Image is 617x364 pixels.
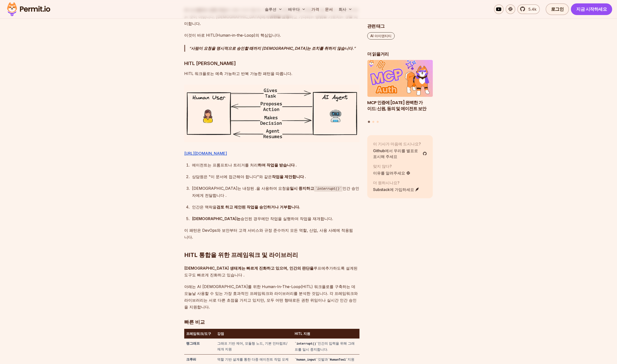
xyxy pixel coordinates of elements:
[318,357,328,361] font: 깃발과
[184,319,205,325] font: 빠른 비교
[184,85,359,142] img: 이미지.png
[323,4,335,14] a: 문서
[373,170,410,176] a: 이유를 알려주세요
[373,187,419,192] a: Substack에 가입하세요
[367,60,433,118] a: MCP 인증에 대한 완벽한 가이드: 신원, 동의 및 에이전트 보안MCP 인증에 [DATE] 완벽한 가이드: 신원, 동의 및 에이전트 보안
[373,164,392,169] font: 맞지 않다?
[372,121,374,123] button: 슬라이드 2로 이동
[288,7,300,12] font: 배우다
[325,7,333,12] font: 문서
[265,7,276,12] font: 솔루션
[309,4,321,14] a: 가격
[367,23,384,29] font: 관련 태그
[184,151,227,156] a: [URL][DOMAIN_NAME]
[373,180,400,185] font: 더 원하시나요?
[367,99,426,112] font: MCP 인증에 [DATE] 완벽한 가이드: 신원, 동의 및 에이전트 보안
[295,358,318,362] code: human_input
[295,342,318,346] code: interrupt()
[348,357,354,361] font: 지원
[314,266,325,271] font: 루프에
[311,7,319,12] font: 가격
[295,331,310,336] font: HITL 지원
[314,186,342,192] code: interrupt()
[186,331,211,336] font: 프레임워크/도구
[368,121,370,123] button: 슬라이드 1로 이동
[528,7,536,12] font: 5.4k
[576,6,607,12] font: 지금 시작하세요
[370,34,392,38] font: AI 아이덴티티
[184,251,298,258] font: HITL 통합을 위한 프레임워크 및 라이브러리
[272,174,306,179] font: 작업을 제안합니다 .
[373,148,427,159] a: Github에서 우리를 별표로 표시해 주세요
[373,141,421,146] font: 이 기사가 마음에 드시나요?
[184,71,292,76] font: HITL 워크플로는 예측 가능하고 반복 가능한 패턴을 따릅니다.
[217,331,224,336] font: 강점
[551,6,564,12] font: 로그인
[339,7,346,12] font: 회사
[571,3,612,15] a: 지금 시작하세요
[192,163,258,167] font: 에이전트는 프롬프트나 트리거를 처리
[5,1,52,17] img: 허가 로고
[191,46,354,51] font: 사람이 요청을 명시적으로 승인할 때까지 [DEMOGRAPHIC_DATA]는 조치를 취하지 않습니다.
[184,60,236,66] font: HITL [PERSON_NAME]
[192,186,290,191] font: [DEMOGRAPHIC_DATA]는 내장된 .을 사용하여 요청을
[328,358,348,362] code: HumanTool
[367,60,433,124] div: 게시물
[367,32,395,40] a: AI 아이덴티티
[258,163,297,167] font: 하여 작업을 받습니다 .
[367,60,433,118] li: 3개 중 1개
[186,357,196,361] font: 크루AI
[546,3,569,15] a: 로그인
[186,341,200,345] font: 랭그래프
[241,216,333,221] font: 승인된 경우에만 작업을 실행하여 작업을 재개합니다.
[517,4,540,14] a: 5.4k
[184,266,314,271] font: [DEMOGRAPHIC_DATA] 생태계는 빠르게 진화하고 있으며, 인간의 판단을
[295,341,355,351] font: 인간의 입력을 위해 그래프를 일시 중지합니다.
[192,174,272,179] font: 상담원은 "이 문서에 접근해야 합니다"와 같은
[192,205,217,209] font: 인간은 맥락을
[184,228,353,240] font: 이 패턴은 DevOps와 보안부터 고객 서비스와 규정 준수까지 모든 역할, 산업, 사용 사례에 적용됩니다.
[184,284,358,309] font: 아래는 AI [DEMOGRAPHIC_DATA]를 위한 Human-In-The-Loop(HITL) 워크플로를 구축하는 데 오늘날 사용할 수 있는 가장 효과적인 프레임워크와 라이...
[263,4,284,14] button: 솔루션
[192,216,241,221] font: [DEMOGRAPHIC_DATA]는
[217,341,287,351] font: 그래프 기반 제어, 모듈형 노드, 기본 인터럽트/재개 지원
[286,4,308,14] button: 배우다
[367,60,433,97] img: MCP 인증에 대한 완벽한 가이드: 신원, 동의 및 에이전트 보안
[192,186,359,198] font: 인간 승인자에게 전달합니다 .
[377,121,379,123] button: 슬라이드 3으로 이동
[184,33,281,38] font: 이것이 바로 HITL(Human-in-the-Loop)의 핵심입니다.
[217,205,300,209] font: 검토 하고 제안된 작업을 승인하거나 거부합니다.
[337,4,354,14] button: 회사
[184,266,358,277] font: 추가하도록 설계된 도구도 빠르게 진화하고 있습니다 .
[367,51,389,57] font: 더 읽을거리
[290,186,314,191] font: 일시 중지하고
